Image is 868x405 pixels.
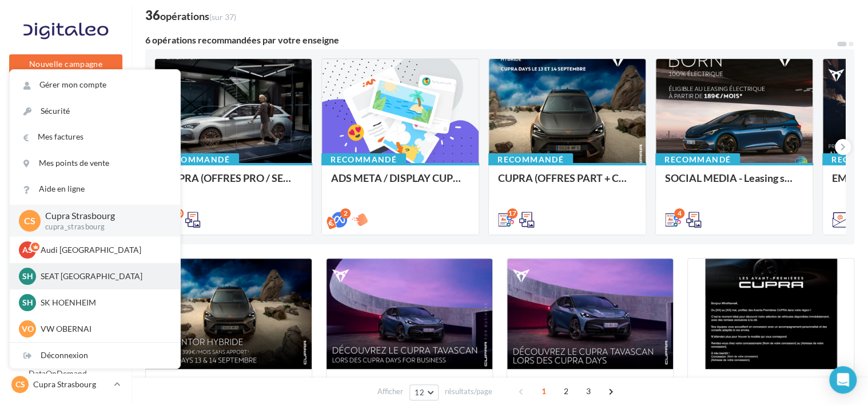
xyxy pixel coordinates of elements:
[535,382,553,400] span: 1
[10,176,180,202] a: Aide en ligne
[7,112,125,136] a: Opérations
[45,209,162,223] p: Cupra Strasbourg
[829,366,857,394] div: Open Intercom Messenger
[415,388,424,397] span: 12
[655,153,740,166] div: Recommandé
[10,98,180,124] a: Sécurité
[22,244,33,256] span: AS
[10,72,180,98] a: Gérer mon compte
[45,222,162,232] p: cupra_strasbourg
[33,379,109,390] p: Cupra Strasbourg
[41,323,166,335] p: VW OBERNAI
[41,244,166,256] p: Audi [GEOGRAPHIC_DATA]
[10,150,180,176] a: Mes points de vente
[7,312,125,346] a: PLV et print personnalisable
[209,12,236,22] span: (sur 37)
[377,386,403,397] span: Afficher
[41,271,166,282] p: SEAT [GEOGRAPHIC_DATA]
[7,140,125,165] a: Boîte de réception9
[7,350,125,384] a: Campagnes DataOnDemand
[15,379,25,390] span: CS
[10,124,180,150] a: Mes factures
[665,172,803,195] div: SOCIAL MEDIA - Leasing social électrique - CUPRA Born
[9,374,122,395] a: CS Cupra Strasbourg
[488,153,573,166] div: Recommandé
[7,170,125,194] a: Visibilité en ligne
[321,153,406,166] div: Recommandé
[340,208,351,219] div: 2
[154,153,239,166] div: Recommandé
[22,271,33,282] span: SH
[41,297,166,308] p: SK HOENHEIM
[7,227,125,251] a: Contacts
[7,198,125,223] a: Campagnes
[160,11,236,21] div: opérations
[409,384,439,400] button: 12
[445,386,492,397] span: résultats/page
[579,382,598,400] span: 3
[7,284,125,308] a: Calendrier
[331,172,469,195] div: ADS META / DISPLAY CUPRA DAYS Septembre 2025
[145,9,236,22] div: 36
[507,208,517,219] div: 17
[24,214,35,227] span: CS
[7,255,125,279] a: Médiathèque
[145,35,836,45] div: 6 opérations recommandées par votre enseigne
[557,382,575,400] span: 2
[164,172,302,195] div: CUPRA (OFFRES PRO / SEPT) - SOCIAL MEDIA
[22,323,34,335] span: VO
[7,84,120,108] button: Notifications
[10,343,180,368] div: Déconnexion
[22,297,33,308] span: SH
[9,54,122,74] button: Nouvelle campagne
[498,172,636,195] div: CUPRA (OFFRES PART + CUPRA DAYS / SEPT) - SOCIAL MEDIA
[674,208,684,219] div: 4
